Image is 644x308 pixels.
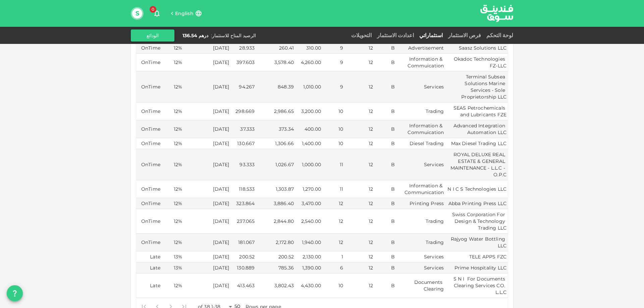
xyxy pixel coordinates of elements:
td: Rajyog Water Bottling LLC [445,234,508,251]
td: B [374,71,396,103]
td: 2,986.65 [256,103,295,120]
td: [DATE] [183,273,230,298]
td: Advertisement [396,43,445,54]
td: B [374,251,396,262]
td: 2,540.00 [295,209,322,234]
td: 4,260.00 [295,54,322,71]
td: 12% [162,149,183,180]
td: Diesel Trading [396,138,445,149]
td: 2,172.80 [256,234,295,251]
td: Prime Hospitality LLC [445,262,508,273]
img: logo [472,0,522,26]
td: 12% [162,120,183,138]
td: 323.864 [230,198,256,209]
td: 9 [322,71,345,103]
td: 12 [345,273,374,298]
td: Information & Commuication [396,54,445,71]
td: 12 [345,71,374,103]
td: 10 [322,120,345,138]
td: 10 [322,138,345,149]
td: S N I For Documents Clearing Services CO. L.L.C [445,273,508,298]
td: 3,578.40 [256,54,295,71]
td: 848.39 [256,71,295,103]
button: S [132,8,142,18]
td: 12 [345,234,374,251]
td: OnTime [136,120,162,138]
a: logo [480,0,513,26]
a: التحويلات [348,32,374,39]
td: 3,802.43 [256,273,295,298]
td: TELE APPS FZC [445,251,508,262]
div: درهم 136.54 [182,32,208,39]
td: 10 [322,103,345,120]
td: 4,430.00 [295,273,322,298]
td: 260.41 [256,43,295,54]
td: Abba Printing Press LLC [445,198,508,209]
td: 12% [162,273,183,298]
td: 37.333 [230,120,256,138]
td: 785.36 [256,262,295,273]
td: Trading [396,234,445,251]
button: 0 [150,7,164,20]
td: 1,940.00 [295,234,322,251]
td: 3,886.40 [256,198,295,209]
td: 118.533 [230,180,256,198]
td: [DATE] [183,209,230,234]
a: استثماراتي [417,32,445,39]
td: 130.667 [230,138,256,149]
td: [DATE] [183,54,230,71]
td: Printing Press [396,198,445,209]
td: 12 [322,209,345,234]
td: Services [396,149,445,180]
td: 12% [162,234,183,251]
td: 12 [322,198,345,209]
td: Max Diesel Trading LLC [445,138,508,149]
td: [DATE] [183,43,230,54]
td: B [374,138,396,149]
td: SEAS Petrochemicals and Lubricants FZE [445,103,508,120]
td: OnTime [136,198,162,209]
td: Late [136,251,162,262]
td: 12% [162,180,183,198]
td: 10 [322,273,345,298]
td: OnTime [136,54,162,71]
td: 12 [345,120,374,138]
td: 1,400.00 [295,138,322,149]
td: OnTime [136,234,162,251]
td: OnTime [136,43,162,54]
td: [DATE] [183,120,230,138]
td: 12 [345,198,374,209]
td: 94.267 [230,71,256,103]
td: 397.603 [230,54,256,71]
td: 130.889 [230,262,256,273]
td: 11 [322,149,345,180]
td: OnTime [136,103,162,120]
td: [DATE] [183,138,230,149]
td: Late [136,262,162,273]
td: 1,303.87 [256,180,295,198]
td: 1,026.67 [256,149,295,180]
td: 400.00 [295,120,322,138]
td: OnTime [136,149,162,180]
td: 93.333 [230,149,256,180]
td: N I C S Technologies LLC [445,180,508,198]
td: 1,010.00 [295,71,322,103]
td: 3,200.00 [295,103,322,120]
td: ROYAL DELUXE REAL ESTATE & GENERAL MAINTENANCE - L.L.C - O.P.C [445,149,508,180]
td: 13% [162,262,183,273]
td: 13% [162,251,183,262]
td: 12 [345,103,374,120]
button: الودائع [131,29,174,42]
td: B [374,120,396,138]
td: 1,270.00 [295,180,322,198]
td: 373.34 [256,120,295,138]
td: 28.933 [230,43,256,54]
td: [DATE] [183,198,230,209]
td: 9 [322,54,345,71]
td: B [374,262,396,273]
td: 12% [162,209,183,234]
td: 12% [162,103,183,120]
td: [DATE] [183,71,230,103]
td: 1 [322,251,345,262]
a: لوحة التحكم [484,32,513,39]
